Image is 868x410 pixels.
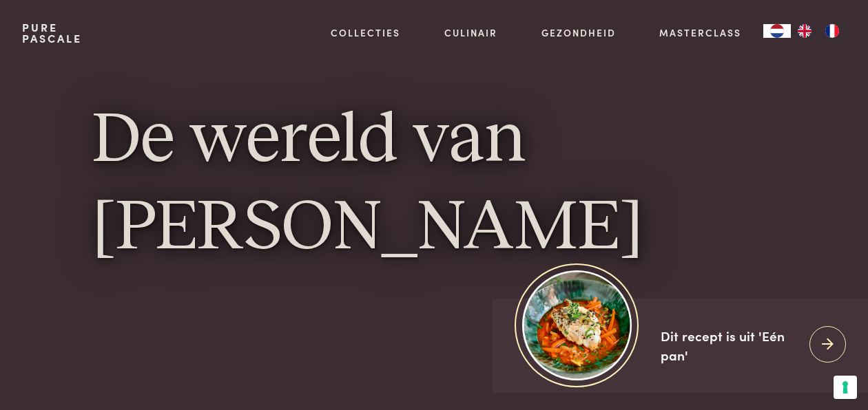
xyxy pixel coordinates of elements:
[763,24,846,38] aside: Language selected: Nederlands
[541,25,616,40] a: Gezondheid
[791,24,818,38] a: EN
[444,25,497,40] a: Culinair
[763,24,791,38] a: NL
[818,24,846,38] a: FR
[522,270,632,380] img: https://admin.purepascale.com/wp-content/uploads/2025/08/home_recept_link.jpg
[493,299,868,393] a: https://admin.purepascale.com/wp-content/uploads/2025/08/home_recept_link.jpg Dit recept is uit '...
[659,25,741,40] a: Masterclass
[791,24,846,38] ul: Language list
[661,326,798,365] div: Dit recept is uit 'Eén pan'
[331,25,400,40] a: Collecties
[834,376,857,399] button: Uw voorkeuren voor toestemming voor trackingtechnologieën
[92,98,776,273] h1: De wereld van [PERSON_NAME]
[763,24,791,38] div: Language
[22,22,82,44] a: PurePascale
